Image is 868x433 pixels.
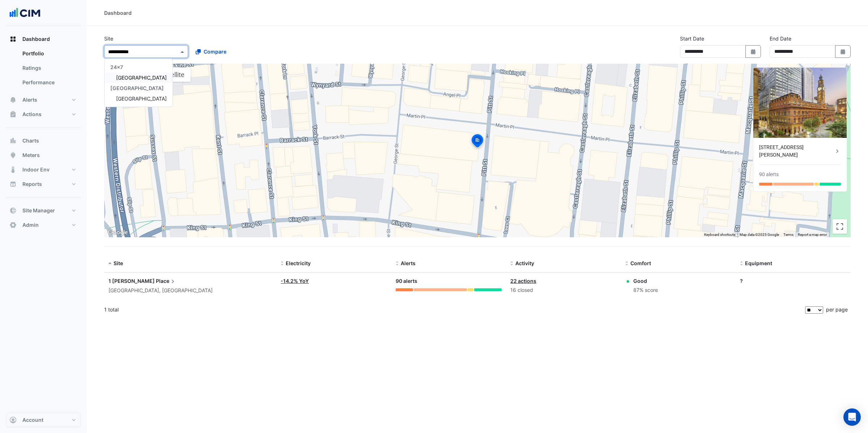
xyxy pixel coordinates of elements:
[396,277,502,285] div: 90 alerts
[104,9,132,17] div: Dashboard
[22,221,39,229] span: Admin
[9,221,17,229] app-icon: Admin
[783,233,793,237] a: Terms
[798,233,827,237] a: Report a map error
[22,181,42,188] span: Reports
[753,68,847,138] img: 1 Martin Place
[9,181,17,188] app-icon: Reports
[6,32,81,46] button: Dashboard
[116,75,167,81] span: [GEOGRAPHIC_DATA]
[104,59,173,107] ng-dropdown-panel: Options list
[9,35,17,43] app-icon: Dashboard
[204,48,226,55] span: Compare
[6,107,81,122] button: Actions
[401,260,416,266] span: Alerts
[104,35,113,42] label: Site
[6,46,81,93] div: Dashboard
[110,85,164,91] span: [GEOGRAPHIC_DATA]
[6,218,81,232] button: Admin
[6,177,81,191] button: Reports
[116,95,167,102] span: [GEOGRAPHIC_DATA]
[750,48,757,55] fa-icon: Select Date
[633,286,658,294] div: 87% score
[6,203,81,218] button: Site Manager
[740,233,779,237] span: Map data ©2025 Google
[843,408,861,426] div: Open Intercom Messenger
[6,148,81,162] button: Meters
[286,260,311,266] span: Electricity
[515,260,534,266] span: Activity
[17,75,81,90] a: Performance
[104,301,804,319] div: 1 total
[281,278,309,284] a: -14.2% YoY
[740,277,846,285] div: ?
[9,6,41,20] img: Company Logo
[9,207,17,214] app-icon: Site Manager
[109,286,272,295] div: [GEOGRAPHIC_DATA], [GEOGRAPHIC_DATA]
[22,416,43,424] span: Account
[22,35,50,43] span: Dashboard
[106,228,130,237] img: Google
[630,260,651,266] span: Comfort
[510,278,536,284] a: 22 actions
[114,260,123,266] span: Site
[826,306,848,313] span: per page
[9,137,17,144] app-icon: Charts
[22,137,39,144] span: Charts
[17,61,81,75] a: Ratings
[759,171,779,178] div: 90 alerts
[469,133,485,150] img: site-pin-selected.svg
[156,277,176,285] span: Place
[770,35,791,42] label: End Date
[759,144,834,159] div: [STREET_ADDRESS][PERSON_NAME]
[9,166,17,173] app-icon: Indoor Env
[633,277,658,285] div: Good
[833,219,847,234] button: Toggle fullscreen view
[745,260,772,266] span: Equipment
[109,278,155,284] span: 1 [PERSON_NAME]
[6,133,81,148] button: Charts
[106,228,130,237] a: Open this area in Google Maps (opens a new window)
[22,166,50,173] span: Indoor Env
[17,46,81,61] a: Portfolio
[510,286,617,294] div: 16 closed
[22,207,55,214] span: Site Manager
[6,162,81,177] button: Indoor Env
[9,96,17,103] app-icon: Alerts
[840,48,846,55] fa-icon: Select Date
[22,96,37,103] span: Alerts
[22,152,40,159] span: Meters
[704,232,735,237] button: Keyboard shortcuts
[191,45,231,58] button: Compare
[6,413,81,427] button: Account
[9,111,17,118] app-icon: Actions
[110,64,123,70] span: 24x7
[6,93,81,107] button: Alerts
[680,35,704,42] label: Start Date
[9,152,17,159] app-icon: Meters
[22,111,42,118] span: Actions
